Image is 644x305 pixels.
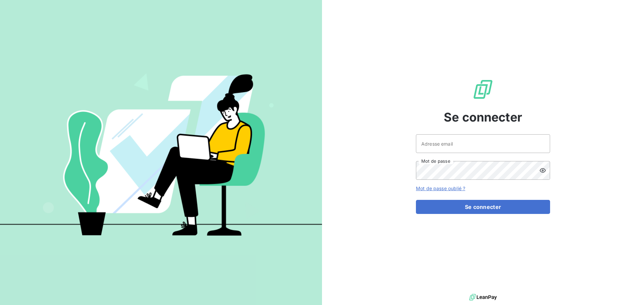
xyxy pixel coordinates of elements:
a: Mot de passe oublié ? [416,185,465,191]
span: Se connecter [444,108,522,126]
input: placeholder [416,134,550,153]
img: logo [469,292,497,302]
button: Se connecter [416,200,550,214]
img: Logo LeanPay [472,79,494,100]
